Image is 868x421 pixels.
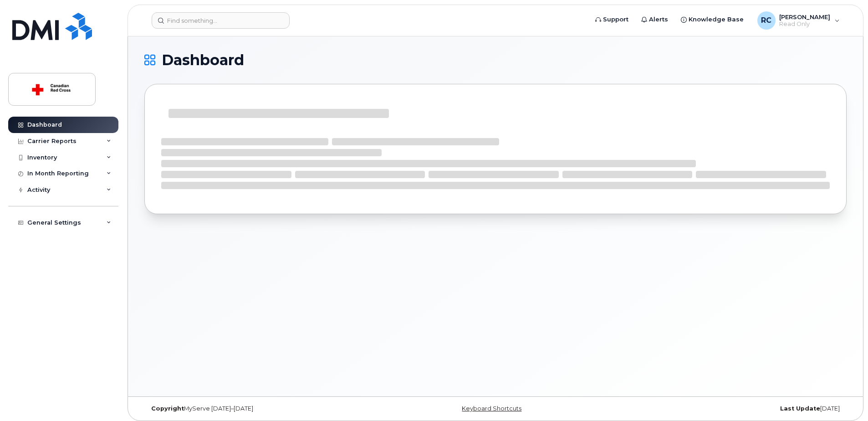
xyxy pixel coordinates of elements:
span: Dashboard [162,53,244,67]
div: [DATE] [613,405,847,412]
strong: Last Update [780,405,820,412]
div: MyServe [DATE]–[DATE] [144,405,378,412]
a: Keyboard Shortcuts [462,405,521,412]
strong: Copyright [151,405,184,412]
